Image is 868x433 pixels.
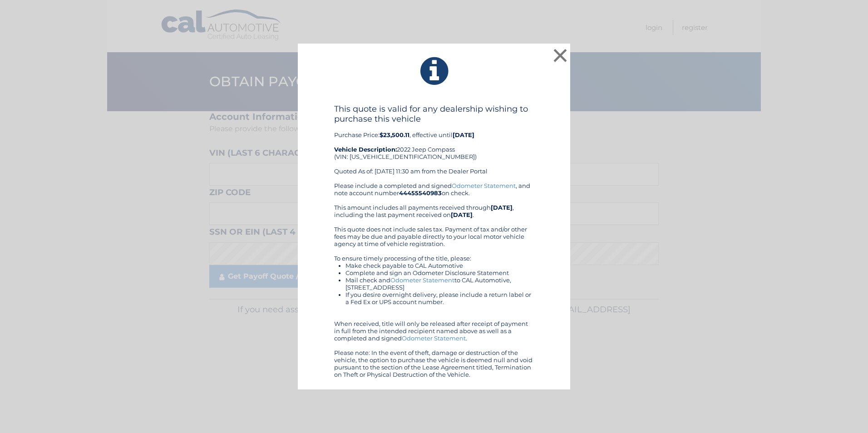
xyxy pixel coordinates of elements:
[390,276,454,284] a: Odometer Statement
[491,204,513,211] b: [DATE]
[452,182,516,189] a: Odometer Statement
[451,211,473,218] b: [DATE]
[399,189,442,197] b: 44455540983
[334,104,534,124] h4: This quote is valid for any dealership wishing to purchase this vehicle
[334,182,534,378] div: Please include a completed and signed , and note account number on check. This amount includes al...
[334,146,397,153] strong: Vehicle Description:
[345,291,534,305] li: If you desire overnight delivery, please include a return label or a Fed Ex or UPS account number.
[334,104,534,182] div: Purchase Price: , effective until 2022 Jeep Compass (VIN: [US_VEHICLE_IDENTIFICATION_NUMBER]) Quo...
[345,269,534,276] li: Complete and sign an Odometer Disclosure Statement
[380,131,409,138] b: $23,500.11
[551,46,569,64] button: ×
[402,335,466,342] a: Odometer Statement
[453,131,474,138] b: [DATE]
[345,276,534,291] li: Mail check and to CAL Automotive, [STREET_ADDRESS]
[345,262,534,269] li: Make check payable to CAL Automotive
